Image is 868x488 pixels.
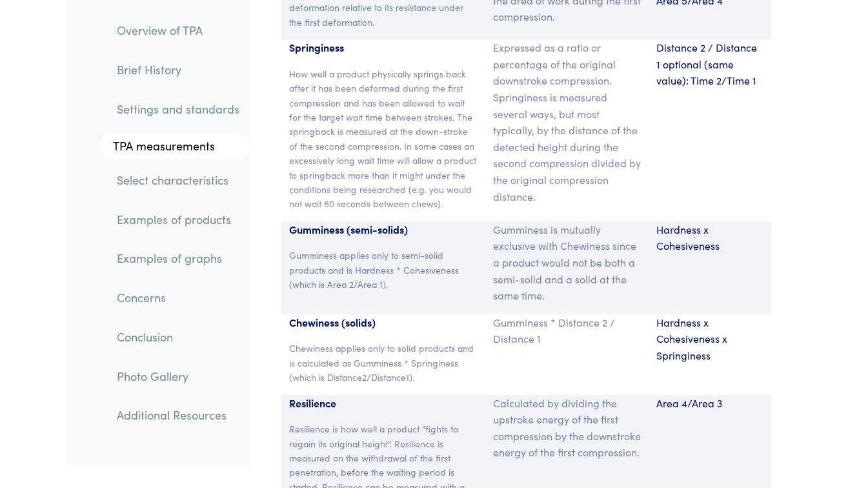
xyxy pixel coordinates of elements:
[106,283,250,312] a: Concerns
[656,39,763,89] p: Distance 2 / Distance 1 optional (same value): Time 2/Time 1
[106,322,250,352] a: Conclusion
[656,314,763,364] p: Hardness x Cohesiveness x Springiness
[289,221,478,238] p: Gumminess (semi-solids)
[106,361,250,391] a: Photo Gallery
[106,165,250,195] a: Select characteristics
[106,15,250,45] a: Overview of TPA
[493,395,641,461] p: Calculated by dividing the upstroke energy of the first compression by the downstroke energy of t...
[493,314,641,347] p: Gumminess * Distance 2 / Distance 1
[493,221,641,304] p: Gumminess is mutually exclusive with Chewiness since a product would not be both a semi-solid and...
[289,39,478,56] p: Springiness
[656,395,763,412] p: Area 4/Area 3
[289,314,478,331] p: Chewiness (solids)
[106,243,250,273] a: Examples of graphs
[106,55,250,85] a: Brief History
[656,221,763,254] p: Hardness x Cohesiveness
[493,39,641,205] p: Expressed as a ratio or percentage of the original downstroke compression. Springiness is measure...
[106,205,250,234] a: Examples of products
[106,400,250,430] a: Additional Resources
[289,248,478,291] p: Gumminess applies only to semi-solid products and is Hardness * Cohesiveness (which is Area 2/Are...
[289,341,478,384] p: Chewiness applies only to solid products and is calculated as Gumminess * Springiness (which is D...
[289,395,478,412] p: Resilience
[100,133,250,159] a: TPA measurements
[289,66,478,211] p: How well a product physically springs back after it has been deformed during the first compressio...
[106,94,250,123] a: Settings and standards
